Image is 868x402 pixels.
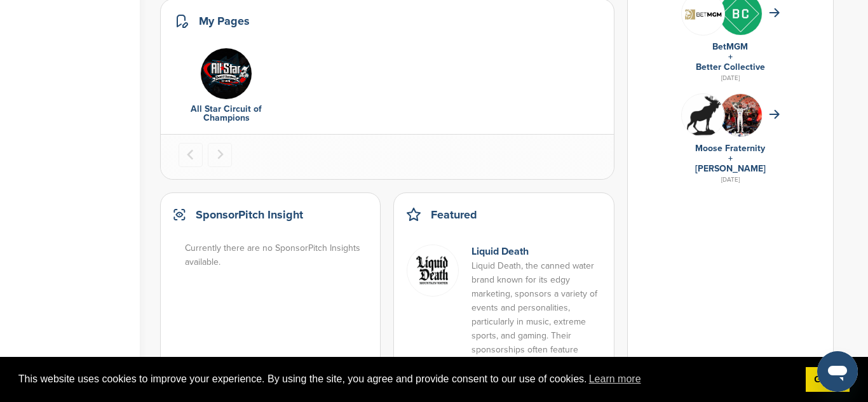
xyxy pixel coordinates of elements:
[407,245,459,297] img: Screen shot 2022 01 05 at 10.58.13 am
[641,72,820,84] div: [DATE]
[682,94,724,137] img: Hjwwegho 400x400
[431,206,477,224] h2: Featured
[179,48,274,123] div: 1 of 1
[208,143,232,167] button: Next slide
[196,206,303,224] h2: SponsorPitch Insight
[696,62,765,72] a: Better Collective
[695,143,765,154] a: Moose Fraternity
[728,153,733,164] a: +
[712,41,748,52] a: BetMGM
[18,370,796,389] span: This website uses cookies to improve your experience. By using the site, you agree and provide co...
[587,370,643,389] a: learn more about cookies
[817,351,858,392] iframe: Button to launch messaging window
[199,12,250,30] h2: My Pages
[728,51,733,62] a: +
[471,245,529,258] a: Liquid Death
[185,241,369,269] div: Currently there are no SponsorPitch Insights available.
[641,174,820,185] div: [DATE]
[191,104,262,123] a: All Star Circuit of Champions
[695,163,766,174] a: [PERSON_NAME]
[179,143,203,167] button: Previous slide
[719,94,762,137] img: 3bs1dc4c 400x400
[200,48,252,100] img: Image0
[185,48,268,98] a: Image0
[806,367,850,392] a: dismiss cookie message
[682,3,724,24] img: Screen shot 2020 11 05 at 10.46.00 am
